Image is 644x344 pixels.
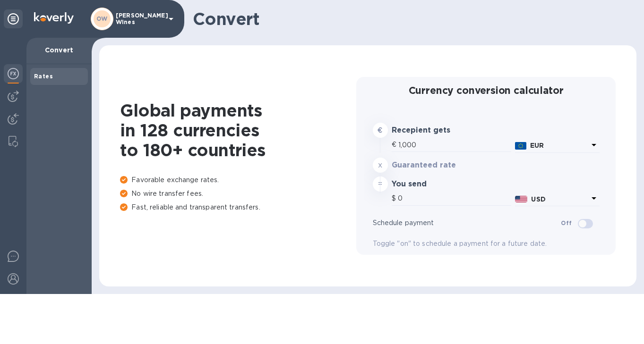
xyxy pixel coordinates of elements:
p: Toggle "on" to schedule a payment for a future date. [373,239,600,249]
h1: Convert [193,9,629,29]
h3: Guaranteed rate [392,161,484,170]
input: Amount [398,192,511,206]
h3: You send [392,180,484,189]
p: Fast, reliable and transparent transfers. [120,202,356,212]
p: No wire transfer fees. [120,189,356,199]
b: EUR [530,142,544,149]
b: USD [531,195,545,203]
p: Favorable exchange rates. [120,175,356,185]
p: [PERSON_NAME] Wines [116,12,163,25]
input: Amount [398,138,511,152]
div: $ [392,192,398,206]
div: Unpin categories [4,9,23,28]
p: Convert [34,45,84,55]
b: Rates [34,73,53,80]
h1: Global payments in 128 currencies to 180+ countries [120,101,356,160]
div: x [373,158,388,173]
b: OW [96,15,108,22]
img: USD [515,196,528,202]
div: € [392,138,398,152]
div: = [373,176,388,192]
img: Foreign exchange [8,68,19,79]
img: Logo [34,12,74,24]
p: Schedule payment [373,218,561,228]
h3: Recepient gets [392,126,484,135]
b: Off [561,219,572,227]
strong: € [378,126,382,134]
h2: Currency conversion calculator [373,84,600,96]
